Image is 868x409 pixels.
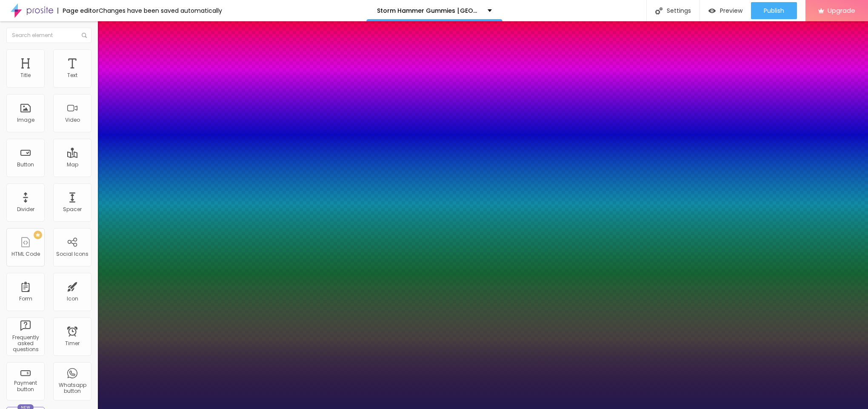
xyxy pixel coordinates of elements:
button: Preview [700,2,751,19]
div: Payment button [9,380,42,392]
img: view-1.svg [708,7,716,14]
img: Icone [655,7,662,14]
span: Publish [764,7,784,14]
div: Image [17,117,34,123]
div: Changes have been saved automatically [99,8,222,14]
img: Icone [82,33,87,38]
div: Timer [65,340,80,346]
div: Whatsapp button [55,382,89,395]
div: Social Icons [56,251,89,257]
div: Divider [17,206,34,212]
div: Page editor [57,8,99,14]
div: Frequently asked questions [9,335,42,353]
div: Text [67,72,77,78]
div: Map [67,162,78,168]
span: Preview [720,7,742,14]
span: Upgrade [828,7,855,14]
div: Title [20,72,31,78]
div: Button [17,162,34,168]
div: Form [19,296,32,302]
div: HTML Code [11,251,40,257]
p: Storm Hammer Gummies [GEOGRAPHIC_DATA] [377,8,481,14]
div: Icon [67,296,78,302]
button: Publish [751,2,797,19]
div: Video [65,117,80,123]
input: Search element [6,28,91,43]
div: Spacer [63,206,82,212]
